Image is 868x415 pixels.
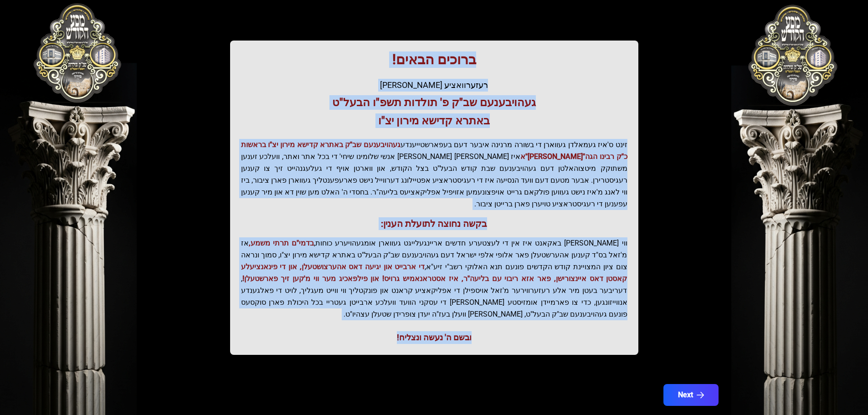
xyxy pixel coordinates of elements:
[241,95,627,110] h3: געהויבענעם שב"ק פ' תולדות תשפ"ו הבעל"ט
[241,79,627,92] div: רעזערוואציע [PERSON_NAME]
[241,139,627,210] p: זינט ס'איז געמאלדן געווארן די בשורה מרנינה איבער דעם בעפארשטייענדע איז [PERSON_NAME] [PERSON_NAME...
[241,331,627,344] div: ובשם ה' נעשה ונצליח!
[241,140,627,161] span: געהויבענעם שב"ק באתרא קדישא מירון יצ"ו בראשות כ"ק רבינו הגה"[PERSON_NAME]"א
[241,113,627,128] h3: באתרא קדישא מירון יצ"ו
[663,384,719,406] button: Next
[241,51,627,68] h1: ברוכים הבאים!
[241,237,627,320] p: ווי [PERSON_NAME] באקאנט איז אין די לעצטערע חדשים אריינגעלייגט געווארן אומגעהויערע כוחות, אז מ'זא...
[249,239,314,247] span: בדמי"ם תרתי משמע,
[241,217,627,230] h3: בקשה נחוצה לתועלת הענין:
[241,262,627,283] span: די ארבייט און יגיעה דאס אהערצושטעלן, און די פינאנציעלע קאסטן דאס איינצורישן, פאר אזא ריבוי עם בלי...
